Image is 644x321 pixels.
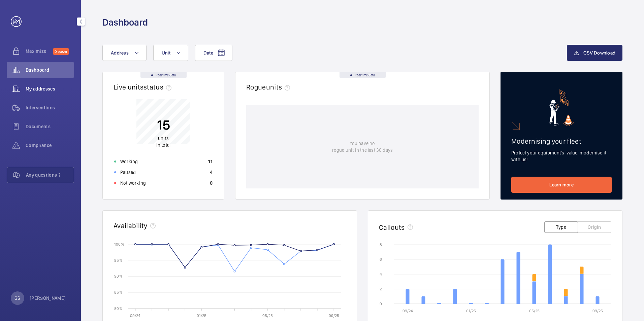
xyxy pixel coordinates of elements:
p: 4 [210,169,213,176]
h2: Rogue [246,83,293,91]
span: Unit [162,50,170,56]
h1: Dashboard [102,16,148,29]
span: Maximize [26,48,53,55]
span: units [158,136,169,141]
button: Date [195,45,232,61]
text: 95 % [114,258,123,262]
p: in total [156,135,170,148]
p: Protect your equipment's value, modernise it with us! [511,149,612,163]
a: Learn more [511,177,612,193]
text: 6 [380,257,382,262]
button: Unit [153,45,188,61]
text: 09/24 [130,313,140,318]
span: My addresses [26,85,74,92]
h2: Availability [114,221,148,230]
button: Origin [578,221,611,233]
span: Date [203,50,213,56]
p: [PERSON_NAME] [30,295,66,301]
div: Real time data [140,72,187,78]
text: 01/25 [197,313,206,318]
text: 80 % [114,306,123,311]
span: Documents [26,123,74,130]
span: Discover [53,48,69,55]
text: 85 % [114,290,123,295]
text: 90 % [114,274,123,279]
text: 4 [380,272,382,277]
text: 100 % [114,242,124,246]
img: marketing-card.svg [549,90,574,126]
text: 09/24 [402,309,413,313]
h2: Callouts [379,223,405,231]
button: Address [102,45,147,61]
h2: Live units [114,83,174,91]
text: 8 [380,242,382,247]
span: Compliance [26,142,74,149]
button: CSV Download [567,45,622,61]
p: Working [120,158,138,165]
span: Address [111,50,129,56]
span: units [266,83,293,91]
span: Dashboard [26,67,74,73]
text: 09/25 [592,309,603,313]
h2: Modernising your fleet [511,137,612,145]
div: Real time data [340,72,386,78]
p: Not working [120,180,146,186]
button: Type [544,221,578,233]
p: You have no rogue unit in the last 30 days [332,140,393,153]
text: 2 [380,287,382,291]
p: 0 [210,180,213,186]
span: Interventions [26,104,74,111]
span: CSV Download [583,50,615,56]
text: 09/25 [329,313,339,318]
span: Any questions ? [26,172,74,178]
text: 05/25 [529,309,540,313]
text: 01/25 [466,309,476,313]
p: Paused [120,169,136,176]
p: 15 [156,116,170,133]
text: 05/25 [262,313,273,318]
span: status [143,83,174,91]
p: 11 [208,158,213,165]
p: GS [14,295,20,301]
text: 0 [380,301,382,306]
